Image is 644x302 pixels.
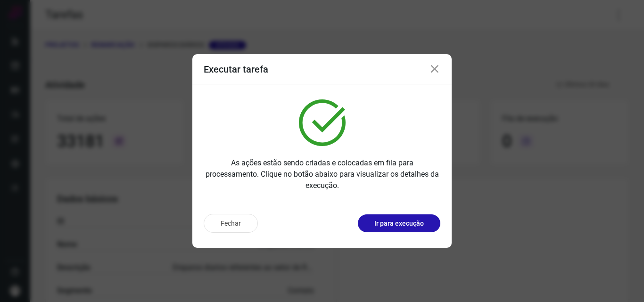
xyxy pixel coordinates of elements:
p: Ir para execução [374,219,424,229]
p: As ações estão sendo criadas e colocadas em fila para processamento. Clique no botão abaixo para ... [204,157,440,191]
button: Ir para execução [358,214,440,232]
h3: Executar tarefa [204,64,268,75]
button: Fechar [204,214,258,233]
img: verified.svg [299,99,346,146]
